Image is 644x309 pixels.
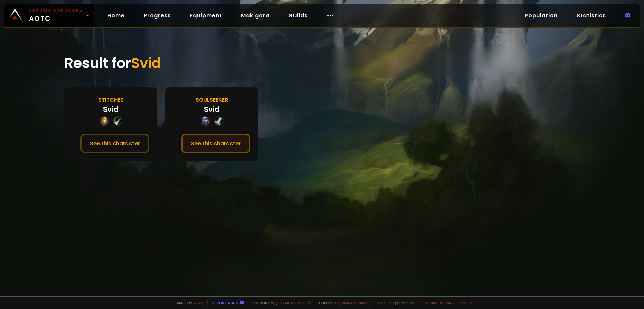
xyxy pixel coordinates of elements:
span: Made by [173,300,203,305]
div: Soulseeker [196,95,228,104]
a: Mak'gora [235,9,275,23]
a: Home [102,9,130,23]
span: v. d752d5 - production [374,300,414,305]
a: Population [519,9,563,23]
span: Support me, [248,300,311,305]
a: Report a bug [212,300,238,305]
a: Equipment [184,9,227,23]
div: Svid [103,104,119,115]
a: a fan [193,300,203,305]
a: [DOMAIN_NAME] [340,300,370,305]
a: Progress [138,9,176,23]
span: AOTC [29,7,83,24]
div: Svid [204,104,220,115]
span: Checkout [315,300,370,305]
a: Classic HardcoreAOTC [4,4,94,27]
button: See this character [181,134,250,153]
a: Guilds [283,9,313,23]
span: Svid [131,53,161,73]
a: Consent [457,300,475,305]
a: Buy me a coffee [277,300,311,305]
a: Privacy [440,300,454,305]
div: Stitches [98,95,124,104]
div: Result for [64,47,580,79]
a: Statistics [571,9,611,23]
small: Classic Hardcore [29,7,83,13]
button: See this character [80,134,149,153]
a: Terms [425,300,437,305]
